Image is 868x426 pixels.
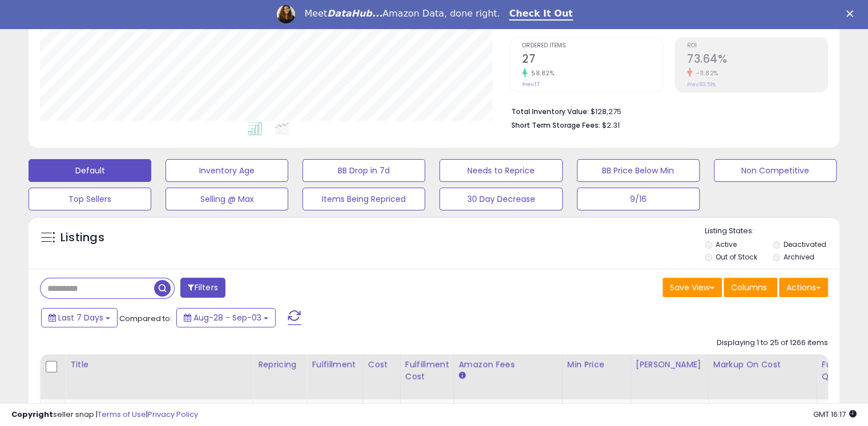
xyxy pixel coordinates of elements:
span: Compared to: [119,313,172,324]
img: Profile image for Georgie [277,5,295,23]
button: 9/16 [577,188,700,210]
button: BB Price Below Min [577,159,700,182]
div: Close [846,10,858,17]
button: Default [29,159,151,182]
div: Fulfillment [312,359,358,371]
a: Check It Out [509,8,573,21]
span: Last 7 Days [58,312,103,323]
button: 30 Day Decrease [439,188,562,210]
button: Last 7 Days [41,308,118,327]
h2: 73.64% [687,52,827,68]
b: Short Term Storage Fees: [511,120,600,130]
a: Terms of Use [98,409,146,420]
small: 58.82% [527,69,554,78]
label: Out of Stock [716,252,757,262]
div: Markup on Cost [713,359,812,371]
span: ROI [687,43,827,49]
h5: Listings [60,230,104,246]
label: Active [716,240,737,249]
div: Cost [368,359,395,371]
button: Non Competitive [714,159,837,182]
button: BB Drop in 7d [302,159,425,182]
label: Archived [783,252,814,262]
div: Title [70,359,248,371]
small: Prev: 17 [522,81,539,88]
div: seller snap | | [11,409,198,420]
div: Min Price [567,359,626,371]
button: Filters [180,278,225,298]
button: Needs to Reprice [439,159,562,182]
div: Meet Amazon Data, done right. [304,8,500,19]
small: -11.82% [692,69,718,78]
p: Listing States: [705,226,839,237]
th: The percentage added to the cost of goods (COGS) that forms the calculator for Min & Max prices. [708,354,817,399]
button: Aug-28 - Sep-03 [176,308,276,327]
button: Columns [724,278,777,297]
button: Items Being Repriced [302,188,425,210]
span: Aug-28 - Sep-03 [193,312,261,323]
div: Displaying 1 to 25 of 1266 items [717,338,828,348]
div: Amazon Fees [459,359,558,371]
div: [PERSON_NAME] [636,359,704,371]
div: Fulfillable Quantity [822,359,861,383]
a: Privacy Policy [148,409,198,420]
strong: Copyright [11,409,53,420]
span: 2025-09-11 16:17 GMT [813,409,857,420]
small: Amazon Fees. [459,371,466,381]
small: Prev: 83.51% [687,81,716,88]
button: Selling @ Max [165,188,288,210]
span: Ordered Items [522,43,663,49]
button: Top Sellers [29,188,151,210]
i: DataHub... [327,8,382,19]
b: Total Inventory Value: [511,107,589,116]
h2: 27 [522,52,663,68]
button: Inventory Age [165,159,288,182]
div: Fulfillment Cost [405,359,449,383]
button: Save View [663,278,722,297]
span: Columns [731,282,767,293]
div: Repricing [258,359,302,371]
button: Actions [779,278,828,297]
span: $2.31 [602,120,620,131]
li: $128,275 [511,104,819,117]
label: Deactivated [783,240,826,249]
